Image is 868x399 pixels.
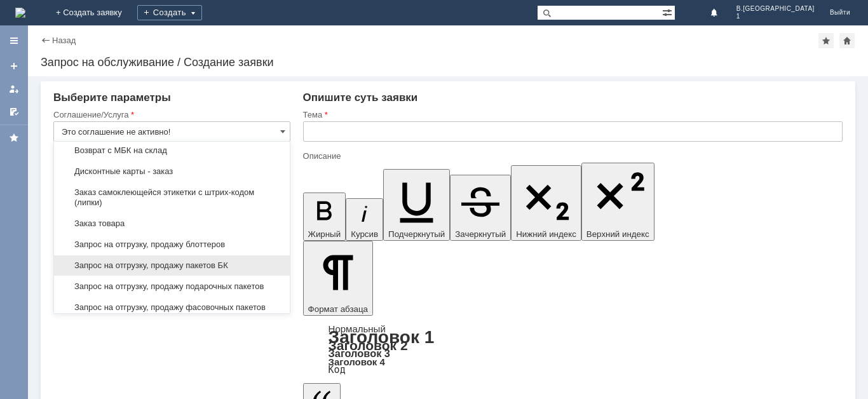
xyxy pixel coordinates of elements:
[329,338,408,353] a: Заголовок 2
[308,304,368,314] span: Формат абзаца
[351,229,378,239] span: Курсив
[818,33,834,48] div: Добавить в избранное
[581,163,654,241] button: Верхний индекс
[329,323,386,334] a: Нормальный
[52,36,76,45] a: Назад
[4,102,24,122] a: Мои согласования
[303,241,373,316] button: Формат абзаца
[383,169,450,241] button: Подчеркнутый
[329,348,390,359] a: Заголовок 3
[329,327,435,347] a: Заголовок 1
[511,165,581,241] button: Нижний индекс
[15,8,25,18] img: logo
[662,6,675,18] span: Расширенный поиск
[62,281,282,292] span: Запрос на отгрузку, продажу подарочных пакетов
[516,229,576,239] span: Нижний индекс
[62,145,282,156] span: Возврат с МБК на склад
[303,111,840,119] div: Тема
[736,13,815,20] span: 1
[303,91,418,104] span: Опишите суть заявки
[41,56,855,69] div: Запрос на обслуживание / Создание заявки
[346,198,383,241] button: Курсив
[15,8,25,18] a: Перейти на домашнюю страницу
[450,175,511,241] button: Зачеркнутый
[329,364,346,375] a: Код
[137,5,202,20] div: Создать
[53,91,171,104] span: Выберите параметры
[736,5,815,13] span: В.[GEOGRAPHIC_DATA]
[53,111,288,119] div: Соглашение/Услуга
[62,219,282,229] span: Заказ товара
[388,229,445,239] span: Подчеркнутый
[455,229,506,239] span: Зачеркнутый
[587,229,649,239] span: Верхний индекс
[303,193,346,241] button: Жирный
[303,152,840,160] div: Описание
[62,187,282,208] span: Заказ самоклеющейся этикетки с штрих-кодом (липки)
[62,302,282,313] span: Запрос на отгрузку, продажу фасовочных пакетов
[4,79,24,99] a: Мои заявки
[329,356,385,367] a: Заголовок 4
[62,166,282,177] span: Дисконтные карты - заказ
[4,56,24,76] a: Создать заявку
[308,229,341,239] span: Жирный
[62,240,282,250] span: Запрос на отгрузку, продажу блоттеров
[62,260,282,271] span: Запрос на отгрузку, продажу пакетов БК
[839,33,855,48] div: Сделать домашней страницей
[303,325,843,374] div: Формат абзаца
